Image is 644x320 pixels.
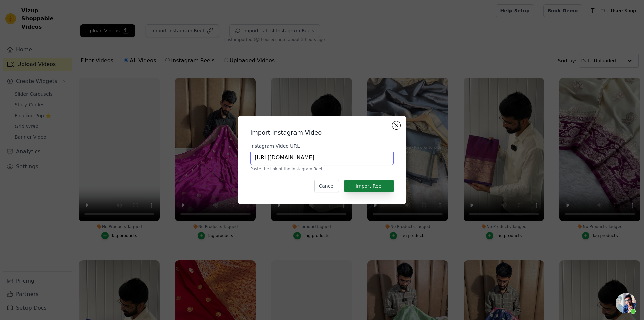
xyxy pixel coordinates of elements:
[250,143,394,149] label: Instagram Video URL
[392,121,400,129] button: Close modal
[250,151,394,165] input: https://www.instagram.com/reel/ABC123/
[250,128,394,137] h2: Import Instagram Video
[344,180,394,192] button: Import Reel
[616,293,636,313] div: Open chat
[314,180,339,192] button: Cancel
[250,166,394,172] p: Paste the link of the Instagram Reel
